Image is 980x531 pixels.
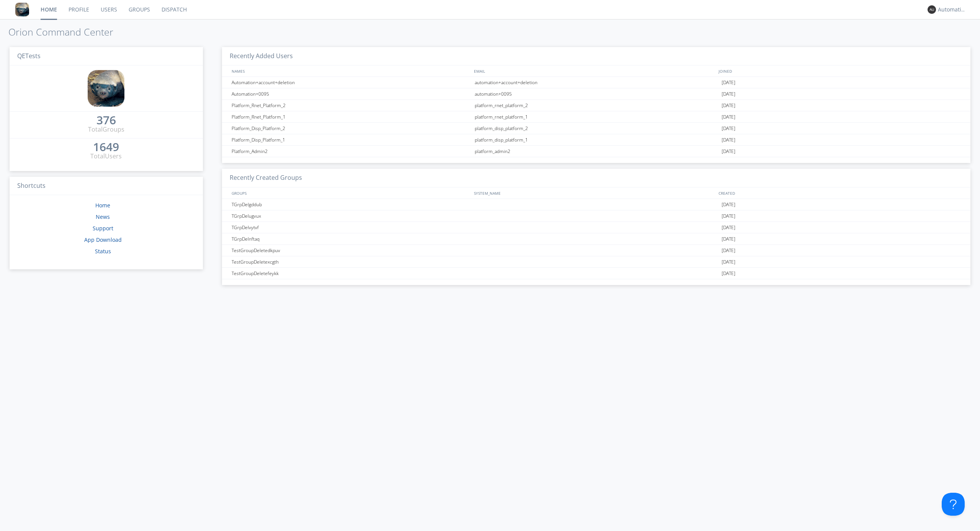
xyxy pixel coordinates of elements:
div: CREATED [717,187,963,199]
span: [DATE] [722,123,735,134]
div: Automation+account+deletion [230,77,473,88]
div: TGrpDelugvux [230,210,473,222]
span: [DATE] [722,111,735,123]
span: [DATE] [722,210,735,222]
a: Platform_Rnet_Platform_2platform_rnet_platform_2[DATE] [222,100,970,111]
div: platform_rnet_platform_1 [473,111,720,122]
a: Automation+account+deletionautomation+account+deletion[DATE] [222,77,970,88]
div: TestGroupDeletexcgth [230,256,473,267]
a: TGrpDelugvux[DATE] [222,210,970,222]
div: Platform_Rnet_Platform_2 [230,100,473,111]
span: [DATE] [722,268,735,279]
a: Status [95,248,111,255]
span: [DATE] [722,146,735,157]
a: Platform_Rnet_Platform_1platform_rnet_platform_1[DATE] [222,111,970,123]
div: TGrpDelvytvf [230,222,473,233]
iframe: Toggle Customer Support [942,493,965,516]
span: [DATE] [722,199,735,210]
div: platform_disp_platform_2 [473,123,720,134]
div: Total Groups [88,125,124,134]
div: TGrpDelgddub [230,199,473,210]
span: [DATE] [722,245,735,256]
div: GROUPS [230,187,470,199]
div: TestGroupDeletefeykk [230,268,473,279]
div: Platform_Disp_Platform_2 [230,123,473,134]
a: TGrpDelnftaq[DATE] [222,233,970,245]
a: TestGroupDeletefeykk[DATE] [222,268,970,279]
div: Total Users [90,152,122,161]
span: [DATE] [722,134,735,146]
img: 373638.png [928,5,936,14]
span: [DATE] [722,88,735,100]
div: 1649 [93,143,119,151]
a: 1649 [93,143,119,152]
div: TestGroupDeletedkpuv [230,245,473,256]
a: News [96,213,110,220]
a: TestGroupDeletedkpuv[DATE] [222,245,970,256]
div: TGrpDelnftaq [230,233,473,244]
div: platform_admin2 [473,146,720,157]
h3: Shortcuts [10,177,203,195]
img: 8ff700cf5bab4eb8a436322861af2272 [88,70,124,107]
div: Automation+0095 [230,88,473,99]
div: Automation+0004 [938,6,967,13]
div: EMAIL [472,65,717,77]
a: TGrpDelvytvf[DATE] [222,222,970,233]
h3: Recently Added Users [222,47,970,66]
div: 376 [96,116,116,124]
span: [DATE] [722,77,735,88]
span: QETests [17,52,41,60]
span: [DATE] [722,233,735,245]
a: Home [95,202,110,209]
div: automation+0095 [473,88,720,99]
a: Platform_Admin2platform_admin2[DATE] [222,146,970,157]
div: SYSTEM_NAME [472,187,717,199]
a: Platform_Disp_Platform_1platform_disp_platform_1[DATE] [222,134,970,146]
img: 8ff700cf5bab4eb8a436322861af2272 [15,3,29,16]
span: [DATE] [722,222,735,233]
a: Automation+0095automation+0095[DATE] [222,88,970,100]
a: TGrpDelgddub[DATE] [222,199,970,210]
a: App Download [84,236,122,243]
div: Platform_Rnet_Platform_1 [230,111,473,122]
div: platform_disp_platform_1 [473,134,720,145]
div: NAMES [230,65,470,77]
h3: Recently Created Groups [222,169,970,187]
div: JOINED [717,65,963,77]
div: Platform_Disp_Platform_1 [230,134,473,145]
div: Platform_Admin2 [230,146,473,157]
a: 376 [96,116,116,125]
a: Platform_Disp_Platform_2platform_disp_platform_2[DATE] [222,123,970,134]
a: Support [93,225,113,232]
a: TestGroupDeletexcgth[DATE] [222,256,970,268]
div: platform_rnet_platform_2 [473,100,720,111]
span: [DATE] [722,256,735,268]
span: [DATE] [722,100,735,111]
div: automation+account+deletion [473,77,720,88]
